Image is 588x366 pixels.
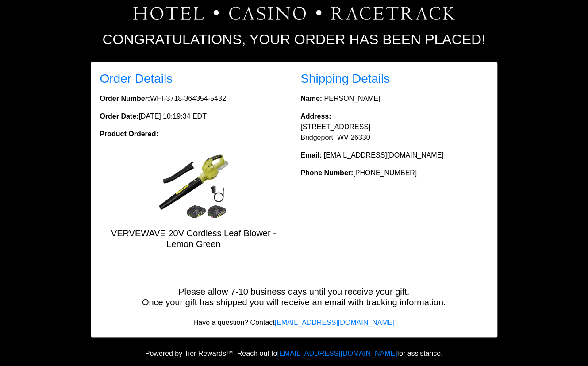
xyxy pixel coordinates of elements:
[91,286,497,297] h5: Please allow 7-10 business days until you receive your gift.
[301,169,354,177] strong: Phone Number:
[100,130,158,138] strong: Product Ordered:
[49,31,540,48] h2: Congratulations, your order has been placed!
[275,319,395,326] a: [EMAIL_ADDRESS][DOMAIN_NAME]
[100,111,288,122] p: [DATE] 10:19:34 EDT
[301,95,323,102] strong: Name:
[100,95,150,102] strong: Order Number:
[158,150,229,221] img: VERVEWAVE 20V Cordless Leaf Blower - Lemon Green
[91,297,497,308] h5: Once your gift has shipped you will receive an email with tracking information.
[277,350,397,357] a: [EMAIL_ADDRESS][DOMAIN_NAME]
[301,168,488,178] p: [PHONE_NUMBER]
[301,71,488,86] h3: Shipping Details
[301,93,488,104] p: [PERSON_NAME]
[100,228,288,249] h5: VERVEWAVE 20V Cordless Leaf Blower - Lemon Green
[100,112,139,120] strong: Order Date:
[145,350,443,357] span: Powered by Tier Rewards™. Reach out to for assistance.
[301,112,331,120] strong: Address:
[100,71,288,86] h3: Order Details
[100,93,288,104] p: WHI-3718-364354-5432
[301,111,488,143] p: [STREET_ADDRESS] Bridgeport, WV 26330
[91,318,497,327] h6: Have a question? Contact
[301,150,488,161] p: [EMAIL_ADDRESS][DOMAIN_NAME]
[301,151,322,159] strong: Email:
